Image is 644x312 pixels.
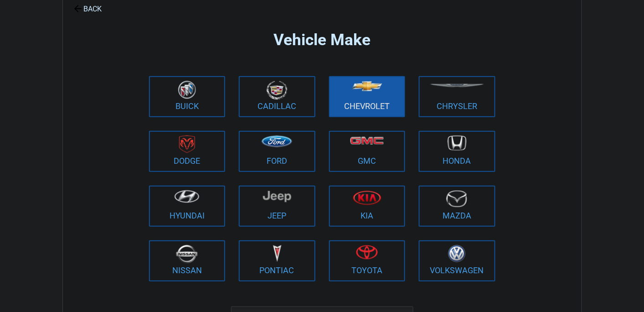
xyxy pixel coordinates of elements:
[267,81,288,100] img: cadillac
[263,190,292,203] img: jeep
[147,30,498,51] h2: Vehicle Make
[262,135,292,147] img: ford
[149,76,226,117] a: Buick
[239,186,315,227] a: Jeep
[149,131,226,172] a: Dodge
[448,135,467,151] img: honda
[329,131,406,172] a: GMC
[352,81,382,91] img: chevrolet
[239,131,315,172] a: Ford
[273,245,282,262] img: pontiac
[239,240,315,281] a: Pontiac
[419,76,495,117] a: Chrysler
[446,190,469,208] img: mazda
[419,186,495,227] a: Mazda
[329,240,406,281] a: Toyota
[419,131,495,172] a: Honda
[419,240,495,281] a: Volkswagen
[350,137,384,145] img: gmc
[239,76,315,117] a: Cadillac
[329,186,406,227] a: Kia
[179,135,195,153] img: dodge
[176,245,198,264] img: nissan
[356,245,378,260] img: toyota
[149,240,226,281] a: Nissan
[174,190,200,203] img: hyundai
[149,186,226,227] a: Hyundai
[429,84,485,88] img: chrysler
[448,245,466,263] img: volkswagen
[329,76,406,117] a: Chevrolet
[178,81,196,99] img: buick
[353,190,381,205] img: kia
